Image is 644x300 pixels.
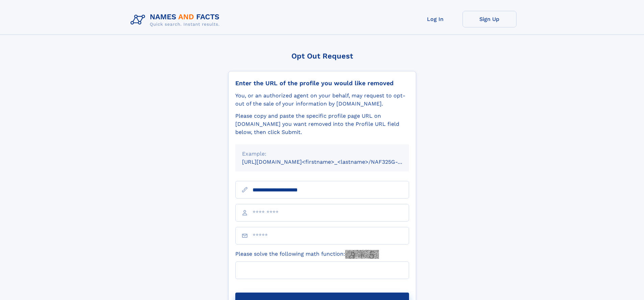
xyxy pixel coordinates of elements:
div: Enter the URL of the profile you would like removed [235,79,409,87]
div: Example: [242,150,402,158]
small: [URL][DOMAIN_NAME]<firstname>_<lastname>/NAF325G-xxxxxxxx [242,159,422,165]
a: Log In [408,11,462,27]
div: Opt Out Request [228,52,416,60]
div: You, or an authorized agent on your behalf, may request to opt-out of the sale of your informatio... [235,92,409,108]
a: Sign Up [462,11,517,27]
img: Logo Names and Facts [128,11,225,29]
div: Please copy and paste the specific profile page URL on [DOMAIN_NAME] you want removed into the Pr... [235,112,409,136]
label: Please solve the following math function: [235,250,379,259]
